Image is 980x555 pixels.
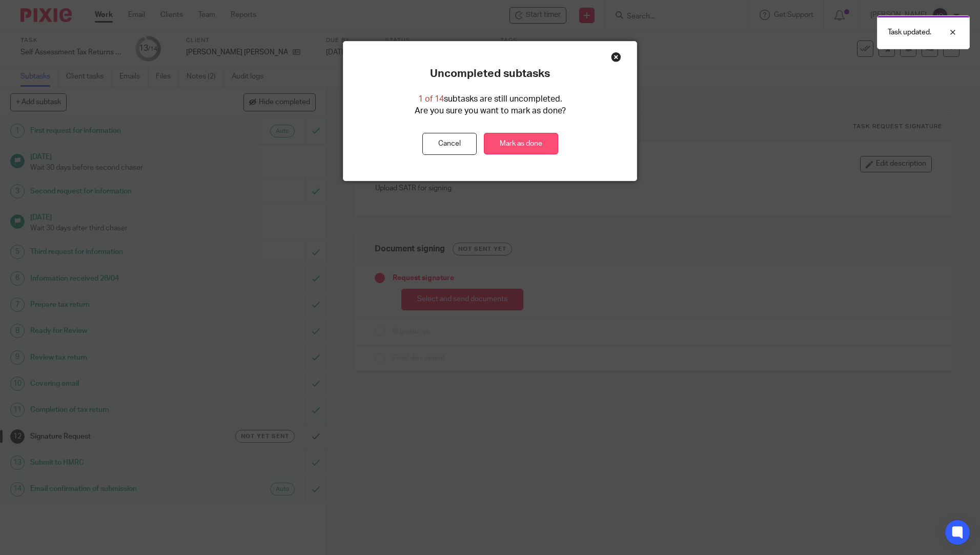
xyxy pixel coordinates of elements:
p: Are you sure you want to mark as done? [415,105,566,117]
p: Uncompleted subtasks [430,67,550,81]
button: Cancel [422,133,477,155]
a: Mark as done [484,133,558,155]
div: Close this dialog window [611,52,621,62]
p: Task updated. [888,27,931,37]
p: subtasks are still uncompleted. [418,93,562,105]
span: 1 of 14 [418,95,444,103]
